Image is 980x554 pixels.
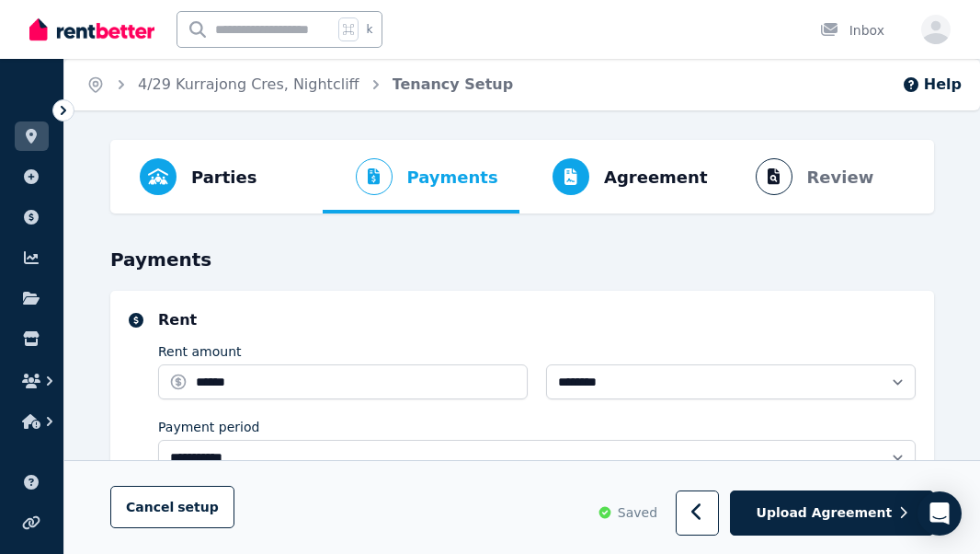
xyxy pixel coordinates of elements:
[138,75,359,93] a: 4/29 Kurrajong Cres, Nightcliff
[730,491,934,537] button: Upload Agreement
[366,22,372,37] span: k
[29,16,154,43] img: RentBetter
[158,418,259,436] label: Payment period
[64,59,535,110] nav: Breadcrumb
[126,501,219,515] span: Cancel
[110,247,934,272] h3: Payments
[110,487,234,529] button: Cancelsetup
[917,491,962,536] div: Open Intercom Messenger
[191,165,256,190] span: Parties
[177,499,219,517] span: setup
[158,342,242,361] label: Rent amount
[604,165,708,190] span: Agreement
[110,140,934,214] nav: Progress
[902,74,962,96] button: Help
[757,504,893,523] span: Upload Agreement
[519,140,723,214] button: Agreement
[393,74,514,96] span: Tenancy Setup
[820,21,884,40] div: Inbox
[125,140,271,214] button: Parties
[158,309,916,331] h5: Rent
[618,504,657,523] span: Saved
